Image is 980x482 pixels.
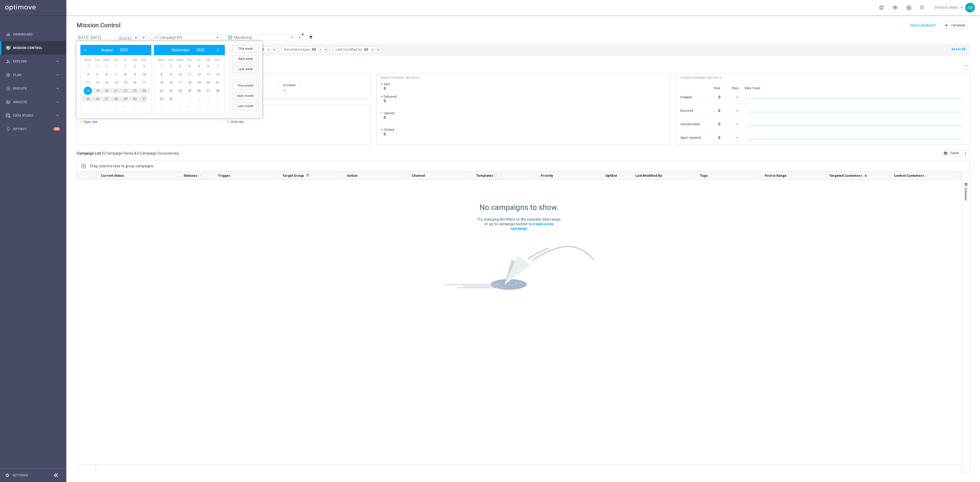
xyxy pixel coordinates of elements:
[934,4,965,11] a: [PERSON_NAME]keyboard_arrow_down
[185,62,193,70] span: 4
[183,174,197,177] span: Statuses
[941,150,961,157] button: open_in_browser Export
[680,120,701,128] div: Unsubscribed
[6,73,10,77] i: gps_fixed
[318,47,323,52] i: arrow_drop_down
[510,221,554,231] a: create a new campaign
[195,87,203,95] span: 26
[130,70,139,79] span: 9
[185,87,193,95] span: 25
[13,87,55,90] span: Execute
[120,48,128,52] span: 2025
[121,70,129,79] span: 8
[6,100,55,104] div: Analyze
[112,95,120,103] span: 28
[384,82,390,86] span: Sent
[120,58,130,62] th: weekday
[232,102,259,110] button: Last month
[384,115,395,120] span: 0
[226,34,296,41] ng-select: Monitoring
[6,86,60,91] div: play_circle_outline Execute keyboard_arrow_right
[140,34,147,41] button: arrow_forward
[6,59,60,64] div: person_search Explore keyboard_arrow_right
[130,58,139,62] th: weekday
[6,122,60,136] div: Optibot
[480,203,558,212] h1: No campaigns to show.
[112,79,120,87] span: 14
[6,59,10,64] i: person_search
[301,33,304,36] div: There are unsaved changes
[83,58,93,62] th: weekday
[680,75,721,80] h4: Other channel metrics
[494,173,498,177] i: refresh
[101,48,113,52] span: August
[142,36,145,39] i: arrow_forward
[130,87,139,95] span: 23
[726,106,739,114] div: --
[232,82,259,90] button: This month
[6,86,10,91] i: play_circle_outline
[6,32,60,36] button: equalizer Dashboard
[139,58,149,62] th: weekday
[298,35,302,40] i: more_vert
[312,47,316,52] span: All
[230,120,244,124] span: Click rate
[324,48,328,52] i: close
[77,151,179,156] h3: Campaign List
[121,103,129,111] span: 5
[13,28,60,41] a: Dashboard
[203,58,213,62] th: weekday
[700,174,708,177] span: Tags
[13,122,53,136] a: Optibot
[283,83,366,87] div: Increase
[204,87,212,95] span: 27
[232,55,259,63] button: Next week
[77,41,262,118] bs-daterangepicker-container: calendar
[707,93,720,101] div: 0
[6,100,60,104] button: track_changes Analyze keyboard_arrow_right
[93,87,101,95] span: 19
[55,59,60,64] i: keyboard_arrow_right
[84,87,92,95] span: 18
[364,47,368,52] span: All
[6,86,55,91] div: Execute
[214,47,221,53] button: ›
[307,34,314,41] button: filter_alt
[707,133,720,141] div: 0
[959,5,965,10] span: keyboard_arrow_down
[121,62,129,70] span: 1
[77,22,120,29] h1: Mission Control
[965,64,968,68] i: keyboard_arrow_down
[178,151,179,156] span: )
[745,86,965,90] div: Rate Trend
[102,70,111,79] span: 6
[167,79,175,87] span: 16
[384,95,397,99] span: Delivered
[195,103,203,111] span: 10
[232,65,259,73] button: Last week
[112,62,120,70] span: 31
[273,48,276,52] i: close
[176,95,184,103] span: 1
[204,70,212,79] span: 13
[213,95,222,103] span: 5
[680,93,701,101] div: Dropped
[6,113,60,118] div: Data Studio keyboard_arrow_right
[894,174,924,177] span: Control Customers
[140,87,148,95] span: 24
[964,187,968,200] span: Columns
[134,36,138,39] i: arrow_back
[963,151,967,155] i: more_vert
[176,103,184,111] span: 8
[185,95,193,103] span: 2
[102,58,111,62] th: weekday
[102,103,111,111] span: 3
[324,47,328,53] button: close
[6,59,55,64] div: Explore
[6,28,60,41] div: Dashboard
[944,151,948,155] i: open_in_browser
[90,164,153,168] span: Drag columns here to group campaigns
[121,95,129,103] span: 29
[6,46,60,50] div: Mission Control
